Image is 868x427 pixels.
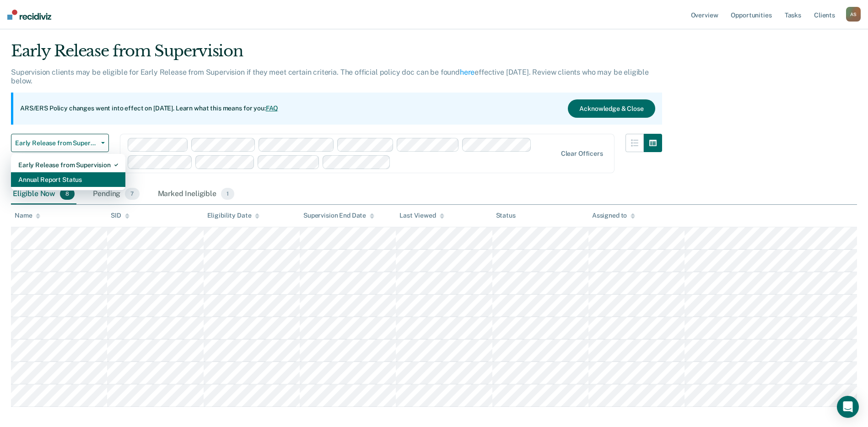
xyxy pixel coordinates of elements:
div: Assigned to [592,212,635,219]
a: here [460,68,474,77]
div: SID [111,212,129,219]
div: Open Intercom Messenger [837,396,859,418]
button: Early Release from Supervision [11,134,109,152]
div: Early Release from Supervision [11,42,662,68]
div: Clear officers [561,150,603,158]
p: ARS/ERS Policy changes went into effect on [DATE]. Learn what this means for you: [20,104,278,113]
div: Pending7 [91,184,141,204]
div: Eligibility Date [207,212,260,219]
div: Eligible Now8 [11,184,76,204]
div: Last Viewed [399,212,444,219]
div: A S [846,7,861,22]
button: AS [846,7,861,22]
span: 7 [125,188,139,200]
span: 8 [60,188,75,200]
div: Status [496,212,516,219]
span: Early Release from Supervision [15,139,97,147]
span: 1 [221,188,234,200]
div: Annual Report Status [18,172,118,187]
button: Acknowledge & Close [568,99,655,118]
a: FAQ [266,104,279,112]
div: Supervision End Date [303,212,374,219]
div: Name [15,212,40,219]
img: Recidiviz [7,10,51,20]
div: Early Release from Supervision [18,158,118,172]
div: Marked Ineligible1 [156,184,237,204]
p: Supervision clients may be eligible for Early Release from Supervision if they meet certain crite... [11,68,649,85]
